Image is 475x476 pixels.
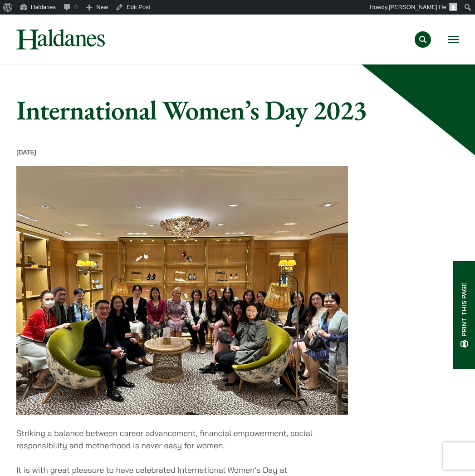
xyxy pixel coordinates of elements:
[16,94,391,126] h1: International Women’s Day 2023
[16,29,105,50] img: Logo of Haldanes
[16,148,36,156] time: [DATE]
[448,36,459,43] button: Open menu
[415,31,431,48] button: Search
[389,4,446,10] span: [PERSON_NAME] He
[16,427,348,451] p: Striking a balance between career advancement, financial empowerment, social responsibility and m...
